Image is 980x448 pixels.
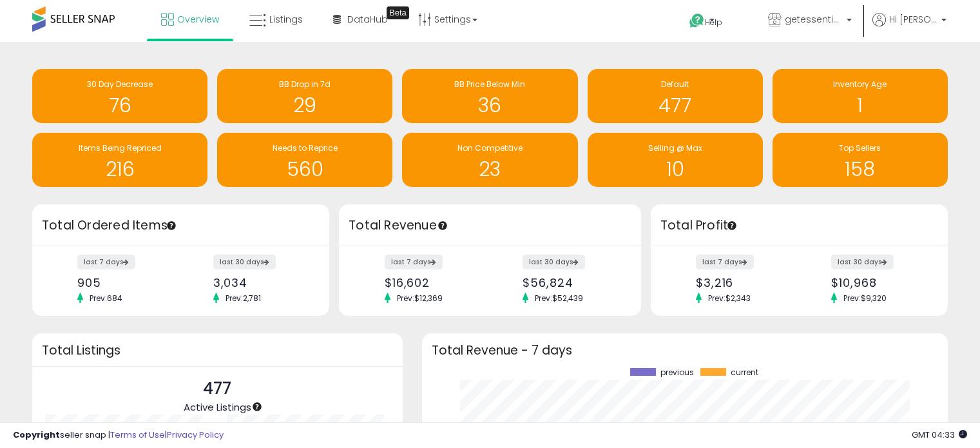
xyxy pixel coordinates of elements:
span: Prev: $9,320 [837,293,893,304]
label: last 7 days [77,255,135,269]
span: Items Being Repriced [79,142,162,153]
span: 2025-10-9 04:33 GMT [912,429,967,441]
label: last 30 days [523,255,585,269]
label: last 30 days [213,255,276,269]
div: $16,602 [385,276,481,289]
div: Tooltip anchor [251,401,263,413]
span: Prev: $2,343 [702,293,757,304]
a: Selling @ Max 10 [588,133,763,187]
div: Tooltip anchor [726,220,738,231]
h3: Total Revenue [349,217,631,235]
span: DataHub [347,13,388,26]
a: Top Sellers 158 [773,133,948,187]
span: Prev: $52,439 [528,293,590,304]
span: Overview [177,13,219,26]
span: Selling @ Max [648,142,702,153]
h1: 76 [39,95,201,116]
a: Inventory Age 1 [773,69,948,123]
h1: 23 [408,159,571,180]
h3: Total Profit [660,217,938,235]
span: 30 Day Decrease [87,79,153,90]
div: 3,034 [213,276,307,289]
div: seller snap | | [13,429,224,442]
span: Listings [269,13,303,26]
a: Default 477 [588,69,763,123]
a: Needs to Reprice 560 [217,133,392,187]
a: BB Price Below Min 36 [402,69,577,123]
div: Tooltip anchor [437,220,448,231]
h1: 36 [408,95,571,116]
a: 30 Day Decrease 76 [32,69,207,123]
span: Needs to Reprice [273,142,338,153]
strong: Copyright [13,429,60,441]
h3: Total Ordered Items [42,217,320,235]
a: Help [679,3,747,42]
h1: 560 [224,159,386,180]
a: Items Being Repriced 216 [32,133,207,187]
span: previous [660,368,694,377]
span: Inventory Age [833,79,887,90]
span: current [731,368,758,377]
h1: 1 [779,95,941,116]
h1: 158 [779,159,941,180]
p: 477 [184,376,251,401]
span: Prev: $12,369 [390,293,449,304]
a: BB Drop in 7d 29 [217,69,392,123]
label: last 30 days [831,255,894,269]
div: $3,216 [696,276,789,289]
span: Help [705,17,722,28]
h1: 10 [594,159,756,180]
h3: Total Listings [42,346,393,355]
span: Prev: 2,781 [219,293,267,304]
a: Terms of Use [110,429,165,441]
span: BB Drop in 7d [279,79,331,90]
div: 905 [77,276,171,289]
a: Privacy Policy [167,429,224,441]
span: Non Competitive [457,142,523,153]
div: $10,968 [831,276,925,289]
span: Default [661,79,689,90]
span: getessentialshub [785,13,843,26]
span: Hi [PERSON_NAME] [889,13,937,26]
label: last 7 days [696,255,754,269]
h1: 216 [39,159,201,180]
h3: Total Revenue - 7 days [432,346,938,355]
span: Active Listings [184,400,251,414]
a: Non Competitive 23 [402,133,577,187]
h1: 29 [224,95,386,116]
span: Top Sellers [839,142,881,153]
div: $56,824 [523,276,619,289]
i: Get Help [689,13,705,29]
div: Tooltip anchor [166,220,177,231]
a: Hi [PERSON_NAME] [872,13,946,42]
h1: 477 [594,95,756,116]
label: last 7 days [385,255,443,269]
span: Prev: 684 [83,293,129,304]
span: BB Price Below Min [454,79,525,90]
div: Tooltip anchor [387,6,409,19]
